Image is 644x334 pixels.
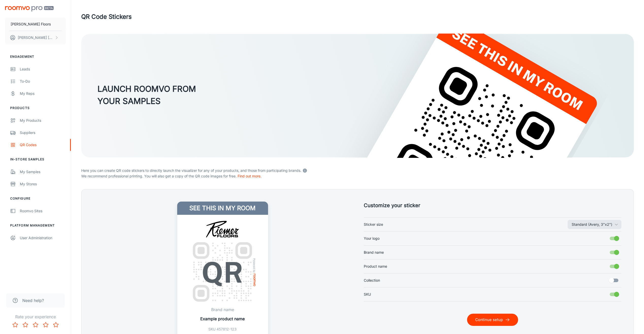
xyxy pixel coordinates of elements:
img: QR Code Example [188,237,257,306]
span: Product name [364,264,387,269]
div: User Administration [20,235,66,241]
div: My Samples [20,169,66,175]
p: Rate your experience [4,314,67,320]
span: SKU [364,292,371,297]
span: Powered by [252,258,257,273]
span: Collection [364,278,380,283]
h1: QR Code Stickers [81,12,132,21]
button: [PERSON_NAME] [PERSON_NAME] [5,31,66,44]
img: Roomvo PRO Beta [5,6,54,11]
p: [PERSON_NAME] Floors [11,21,51,27]
img: Riemer Floors [190,221,255,238]
p: Example product name [200,316,245,322]
p: Here you can create QR code stickers to directly launch the visualizer for any of your products, ... [81,167,634,173]
button: Rate 4 star [41,320,51,330]
p: SKU 457812-123 [200,326,245,332]
div: Leads [20,66,66,72]
div: Roomvo Sites [20,208,66,214]
div: My Stores [20,181,66,187]
div: My Products [20,118,66,123]
span: Sticker size [364,222,383,227]
button: [PERSON_NAME] Floors [5,18,66,31]
button: Sticker size [568,220,621,229]
button: Rate 3 star [30,320,41,330]
div: My Reps [20,91,66,96]
span: Brand name [364,250,384,255]
p: Brand name [200,307,245,313]
span: Need help? [22,297,44,303]
button: Continue setup [467,314,518,326]
a: Find out more. [238,174,261,178]
button: Rate 2 star [20,320,30,330]
h4: See this in my room [177,202,268,215]
p: [PERSON_NAME] [PERSON_NAME] [18,35,54,40]
span: Your logo [364,236,379,241]
div: QR Codes [20,142,66,148]
p: We recommend professional printing. You will also get a copy of the QR code images for free. [81,173,634,179]
h3: LAUNCH ROOMVO FROM YOUR SAMPLES [97,83,196,107]
div: To-do [20,79,66,84]
button: Rate 5 star [51,320,61,330]
div: Suppliers [20,130,66,135]
img: roomvo [253,274,255,286]
h5: Customize your sticker [364,202,622,209]
button: Rate 1 star [10,320,20,330]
